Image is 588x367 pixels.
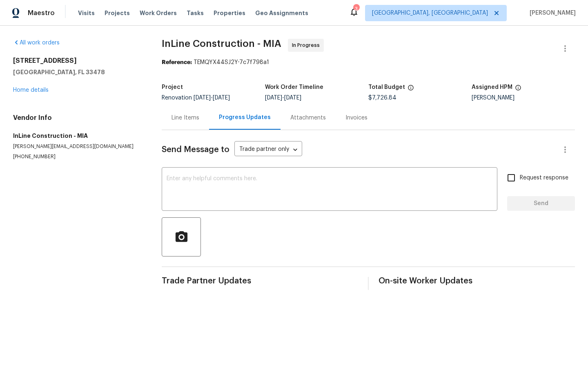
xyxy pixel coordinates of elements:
[255,9,308,17] span: Geo Assignments
[219,113,271,122] div: Progress Updates
[105,9,130,17] span: Projects
[214,9,245,17] span: Properties
[171,114,199,122] div: Line Items
[472,95,575,101] div: [PERSON_NAME]
[13,143,142,150] p: [PERSON_NAME][EMAIL_ADDRESS][DOMAIN_NAME]
[13,57,142,65] h2: [STREET_ADDRESS]
[162,60,192,65] b: Reference:
[28,9,55,17] span: Maestro
[213,95,230,101] span: [DATE]
[520,174,568,182] span: Request response
[292,41,323,49] span: In Progress
[368,84,405,90] h5: Total Budget
[408,84,414,95] span: The total cost of line items that have been proposed by Opendoor. This sum includes line items th...
[234,143,302,157] div: Trade partner only
[13,114,142,122] h4: Vendor Info
[78,9,95,17] span: Visits
[526,9,576,17] span: [PERSON_NAME]
[162,39,281,49] span: InLine Construction - MIA
[194,95,230,101] span: -
[140,9,177,17] span: Work Orders
[265,84,323,90] h5: Work Order Timeline
[162,277,358,285] span: Trade Partner Updates
[162,84,183,90] h5: Project
[13,132,142,140] h5: InLine Construction - MIA
[162,58,575,66] div: TEMQYX44SJ2Y-7c7f798a1
[187,10,204,16] span: Tasks
[372,9,488,17] span: [GEOGRAPHIC_DATA], [GEOGRAPHIC_DATA]
[13,87,49,93] a: Home details
[13,40,60,46] a: All work orders
[284,95,301,101] span: [DATE]
[515,84,521,95] span: The hpm assigned to this work order.
[265,95,282,101] span: [DATE]
[13,153,142,160] p: [PHONE_NUMBER]
[194,95,211,101] span: [DATE]
[472,84,512,90] h5: Assigned HPM
[379,277,575,285] span: On-site Worker Updates
[13,68,142,76] h5: [GEOGRAPHIC_DATA], FL 33478
[368,95,396,101] span: $7,726.84
[345,114,367,122] div: Invoices
[162,95,230,101] span: Renovation
[162,146,229,154] span: Send Message to
[290,114,326,122] div: Attachments
[353,5,359,13] div: 3
[265,95,301,101] span: -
